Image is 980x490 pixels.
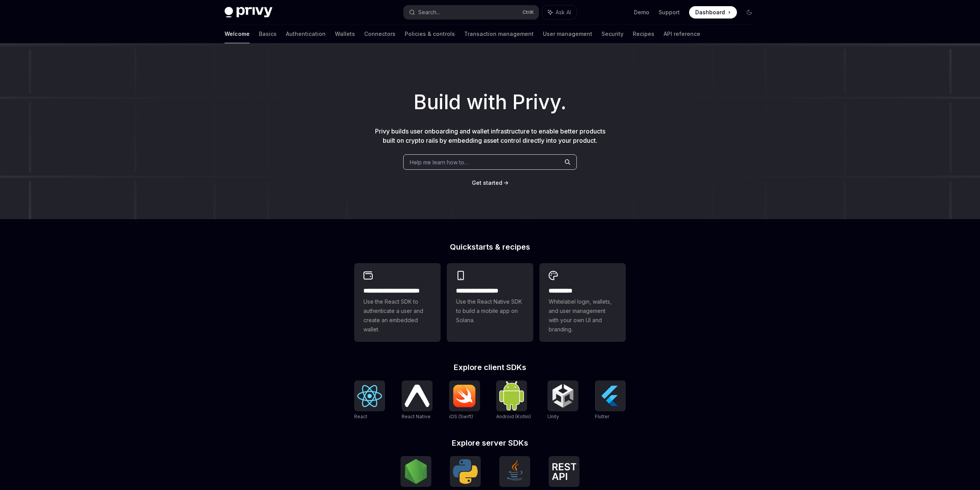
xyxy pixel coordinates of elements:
img: REST API [552,463,576,480]
a: Policies & controls [405,25,455,43]
a: Demo [634,8,649,16]
img: Android (Kotlin) [499,381,524,410]
a: FlutterFlutter [595,380,626,421]
h1: Build with Privy. [12,87,968,117]
a: Authentication [286,25,326,43]
a: Welcome [225,25,250,43]
a: Wallets [335,25,355,43]
div: Search... [418,8,440,17]
a: Dashboard [689,6,737,19]
a: ReactReact [354,380,385,421]
a: User management [543,25,592,43]
a: React NativeReact Native [402,380,433,421]
img: React [357,385,382,407]
a: Connectors [364,25,395,43]
span: Dashboard [695,8,725,16]
a: Get started [472,179,502,187]
img: iOS (Swift) [452,384,477,407]
a: **** **** **** ***Use the React Native SDK to build a mobile app on Solana. [447,263,533,342]
a: Recipes [633,25,654,43]
h2: Explore client SDKs [354,363,626,371]
span: React [354,414,367,419]
img: React Native [405,385,429,407]
span: Privy builds user onboarding and wallet infrastructure to enable better products built on crypto ... [375,127,605,144]
span: Use the React SDK to authenticate a user and create an embedded wallet. [363,297,431,334]
a: Basics [259,25,277,43]
a: UnityUnity [547,380,578,421]
a: Transaction management [464,25,534,43]
span: Unity [547,414,559,419]
span: Whitelabel login, wallets, and user management with your own UI and branding. [549,297,617,334]
span: Ask AI [556,8,571,16]
button: Toggle dark mode [743,6,755,19]
span: Help me learn how to… [410,158,468,166]
a: **** *****Whitelabel login, wallets, and user management with your own UI and branding. [539,263,626,342]
span: iOS (Swift) [449,414,473,419]
span: Ctrl K [522,9,534,15]
a: Security [602,25,623,43]
img: Unity [551,384,575,408]
a: Android (Kotlin)Android (Kotlin) [496,380,531,421]
img: Java [502,459,527,484]
button: Search...CtrlK [404,5,539,19]
span: Get started [472,179,502,186]
img: dark logo [225,7,272,18]
span: Android (Kotlin) [496,414,531,419]
span: Flutter [595,414,609,419]
span: Use the React Native SDK to build a mobile app on Solana. [456,297,524,325]
button: Ask AI [542,5,576,19]
img: NodeJS [404,459,428,484]
img: Python [453,459,478,484]
a: Support [659,8,680,16]
h2: Explore server SDKs [354,439,626,447]
a: iOS (Swift)iOS (Swift) [449,380,480,421]
h2: Quickstarts & recipes [354,243,626,251]
a: API reference [664,25,700,43]
img: Flutter [598,384,623,408]
span: React Native [402,414,431,419]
